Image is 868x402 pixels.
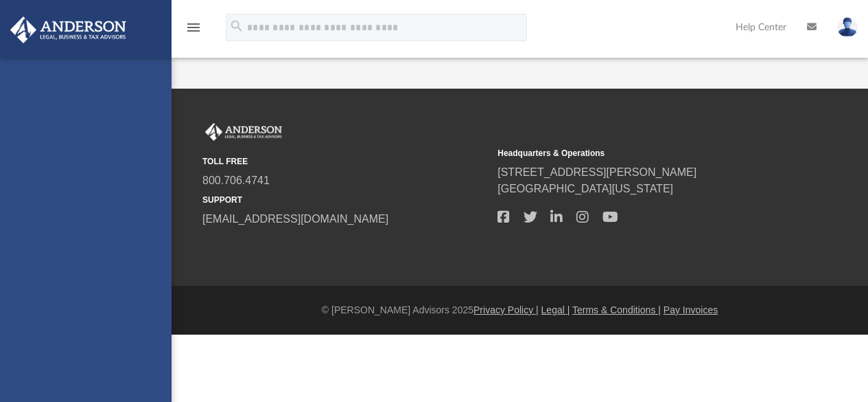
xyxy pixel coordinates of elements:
[185,19,202,36] i: menu
[6,16,130,43] img: Anderson Advisors Platinum Portal
[497,183,673,194] a: [GEOGRAPHIC_DATA][US_STATE]
[229,19,244,34] i: search
[497,147,783,159] small: Headquarters & Operations
[172,303,868,317] div: © [PERSON_NAME] Advisors 2025
[202,194,488,206] small: SUPPORT
[202,155,488,168] small: TOLL FREE
[202,213,388,225] a: [EMAIL_ADDRESS][DOMAIN_NAME]
[473,304,539,315] a: Privacy Policy |
[202,123,285,141] img: Anderson Advisors Platinum Portal
[837,17,858,37] img: User Pic
[541,304,570,315] a: Legal |
[497,166,696,178] a: [STREET_ADDRESS][PERSON_NAME]
[572,304,661,315] a: Terms & Conditions |
[202,175,270,186] a: 800.706.4741
[664,304,718,315] a: Pay Invoices
[185,26,202,36] a: menu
